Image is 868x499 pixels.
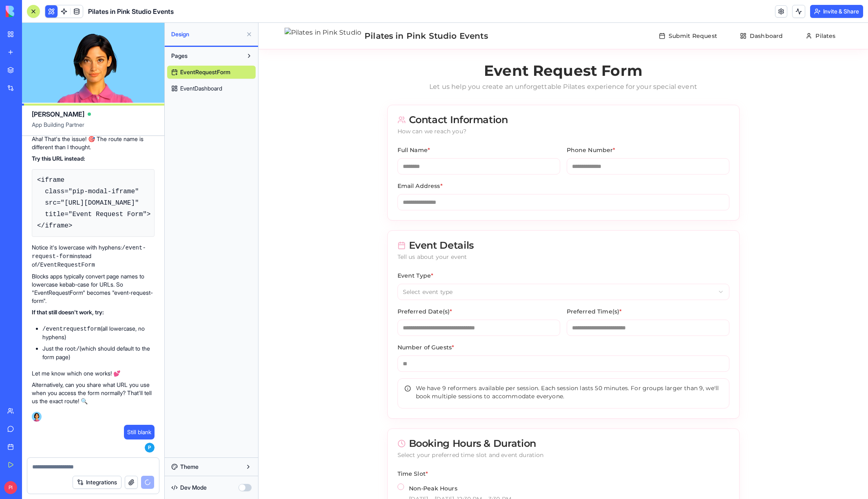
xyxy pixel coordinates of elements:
[145,443,155,453] span: P
[139,104,471,113] div: How can we reach you?
[139,447,170,455] label: Time Slot
[26,5,230,21] a: Pilates in Pink Studio Events
[180,68,230,76] span: EventRequestForm
[167,82,256,95] a: EventDashboard
[167,49,243,62] button: Pages
[541,5,583,21] button: Pilates
[810,5,863,18] button: Invite & Share
[171,52,188,60] span: Pages
[308,124,357,131] label: Phone Number
[139,416,471,426] div: Booking Hours & Duration
[37,177,150,230] code: <iframe class="pip-modal-iframe" src="[URL][DOMAIN_NAME]" title="Event Request Form"> </iframe>
[167,460,256,473] button: Theme
[139,159,184,167] label: Email Address
[139,285,194,292] label: Preferred Date(s)
[139,428,471,436] div: Select your preferred time slot and event duration
[139,92,471,102] div: Contact Information
[32,369,155,378] p: Let me know which one works! 💕
[308,285,364,292] label: Preferred Time(s)
[32,243,155,269] p: Notice it's lowercase with hyphens: instead of
[42,326,101,332] code: /eventrequestform
[180,484,207,492] span: Dev Mode
[42,325,155,341] li: (all lowercase, no hyphens)
[42,344,155,361] li: Just the root: (which should default to the form page)
[139,218,471,227] div: Event Details
[26,5,103,21] img: Pilates in Pink Studio
[6,6,56,17] img: logo
[146,361,464,378] div: We have 9 reformers available per session. Each session lasts 50 minutes. For groups larger than ...
[32,121,155,135] span: App Building Partner
[32,309,104,316] strong: If that still doesn't work, try:
[32,155,85,162] strong: Try this URL instead:
[139,124,172,131] label: Full Name
[32,272,155,305] p: Blocks apps typically convert page names to lowercase kebab-case for URLs. So "EventRequestForm" ...
[73,476,121,489] button: Integrations
[150,462,199,469] label: Non-Peak Hours
[139,321,196,328] label: Number of Guests
[129,40,481,56] h1: Event Request Form
[475,5,531,21] button: Dashboard
[171,30,243,38] span: Design
[32,135,155,151] p: Aha! That's the issue! 🎯 The route name is different than I thought.
[394,5,465,21] button: Submit Request
[139,230,471,238] div: Tell us about your event
[150,472,253,480] p: [DATE] – [DATE], 12:30 PM – 3:30 PM
[76,346,80,352] code: /
[180,84,222,93] span: EventDashboard
[127,428,151,436] span: Still blank
[4,481,17,494] span: PI
[167,66,256,79] a: EventRequestForm
[32,381,155,405] p: Alternatively, can you share what URL you use when you access the form normally? That'll tell us ...
[32,412,42,422] img: Ella_00000_wcx2te.png
[129,59,481,69] p: Let us help you create an unforgettable Pilates experience for your special event
[106,7,230,19] span: Pilates in Pink Studio Events
[88,7,174,16] span: Pilates in Pink Studio Events
[32,109,84,119] span: [PERSON_NAME]
[139,249,175,256] label: Event Type
[37,262,95,268] code: /EventRequestForm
